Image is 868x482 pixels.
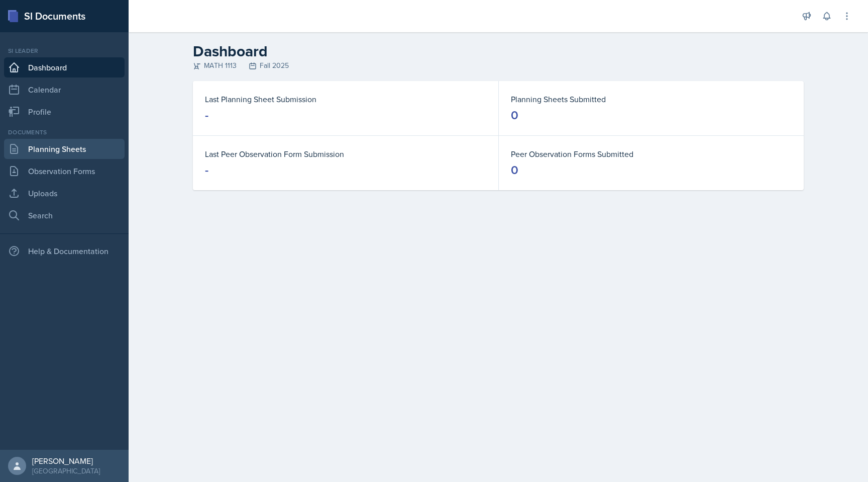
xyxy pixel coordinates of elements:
[4,128,125,137] div: Documents
[193,42,804,60] h2: Dashboard
[4,57,125,77] a: Dashboard
[511,148,792,160] dt: Peer Observation Forms Submitted
[4,139,125,159] a: Planning Sheets
[4,79,125,100] a: Calendar
[4,46,125,55] div: Si leader
[4,102,125,122] a: Profile
[511,93,792,105] dt: Planning Sheets Submitted
[193,60,804,71] div: MATH 1113 Fall 2025
[4,205,125,225] a: Search
[511,162,518,178] div: 0
[205,148,486,160] dt: Last Peer Observation Form Submission
[4,161,125,181] a: Observation Forms
[205,162,208,178] div: -
[205,93,486,105] dt: Last Planning Sheet Submission
[205,107,208,123] div: -
[32,456,100,466] div: [PERSON_NAME]
[4,183,125,203] a: Uploads
[4,241,125,261] div: Help & Documentation
[32,466,100,476] div: [GEOGRAPHIC_DATA]
[511,107,518,123] div: 0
